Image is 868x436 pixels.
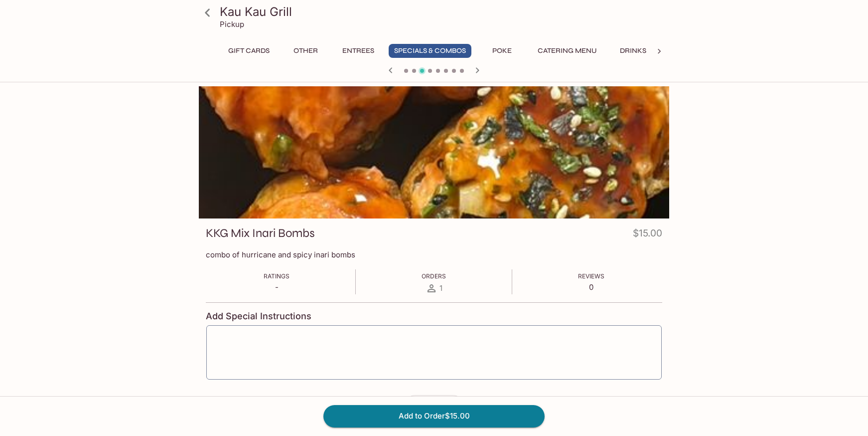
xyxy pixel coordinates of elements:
h3: KKG Mix Inari Bombs [206,225,315,241]
span: Ratings [264,272,289,280]
p: 0 [578,282,604,292]
button: Specials & Combos [389,44,471,58]
p: Pickup [220,19,244,29]
button: Add to Order$15.00 [323,405,545,427]
button: Drinks [610,44,655,58]
p: - [264,282,289,292]
button: Poke [479,44,524,58]
button: Entrees [336,44,381,58]
h3: Kau Kau Grill [220,4,665,19]
button: Gift Cards [223,44,275,58]
span: 1 [439,283,442,293]
h4: $15.00 [633,225,662,245]
p: combo of hurricane and spicy inari bombs [206,250,662,259]
h4: Add Special Instructions [206,311,662,322]
button: Other [283,44,328,58]
div: KKG Mix Inari Bombs [199,86,669,218]
span: Reviews [578,272,604,280]
span: Orders [422,272,446,280]
button: Catering Menu [532,44,602,58]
